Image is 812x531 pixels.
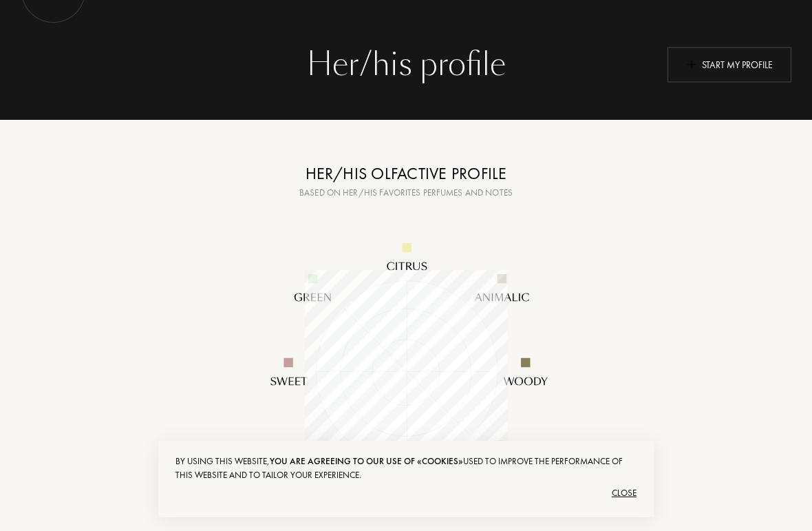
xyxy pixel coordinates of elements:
[175,482,637,504] div: Close
[667,47,791,82] div: Start my profile
[31,44,781,85] div: Her/his profile
[234,186,578,200] div: Based on her/his favorites perfumes and notes
[687,60,696,70] img: plus_icn.png
[175,455,637,482] div: By using this website, used to improve the performance of this website and to tailor your experie...
[270,455,463,467] span: you are agreeing to our use of «cookies»
[234,161,578,186] div: Her/his olfactive profile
